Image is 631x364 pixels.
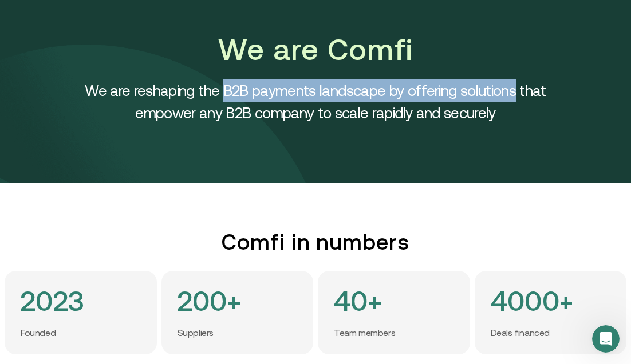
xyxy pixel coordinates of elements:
h4: 2023 [21,287,85,315]
p: Suppliers [178,327,214,338]
iframe: Intercom live chat [592,325,620,353]
h2: Comfi in numbers [5,229,626,255]
h4: 4000+ [491,287,574,315]
p: Deals financed [491,327,550,338]
h4: 200+ [178,287,242,315]
h1: We are Comfi [58,29,573,70]
p: Team members [334,327,395,338]
p: Founded [21,327,56,338]
h4: 40+ [334,287,382,315]
h4: We are reshaping the B2B payments landscape by offering solutions that empower any B2B company to... [58,79,573,124]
